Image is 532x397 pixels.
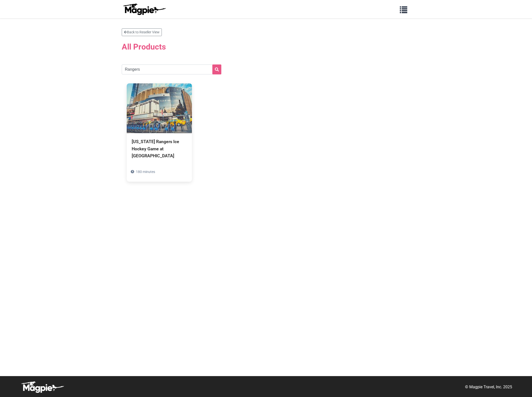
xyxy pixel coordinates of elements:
[465,384,512,390] p: © Magpie Travel, Inc. 2025
[127,83,192,181] a: [US_STATE] Rangers Ice Hockey Game at [GEOGRAPHIC_DATA] 180 minutes
[127,83,192,133] img: New York Rangers Ice Hockey Game at Madison Square Garden
[20,381,65,393] img: logo-white-d94fa1abed81b67a048b3d0f0ab5b955.png
[122,28,162,36] a: Back to Reseller View
[122,64,221,74] input: Search products...
[122,39,411,55] h2: All Products
[122,3,167,15] img: logo-ab69f6fb50320c5b225c76a69d11143b.png
[136,170,155,174] span: 180 minutes
[132,138,187,159] div: [US_STATE] Rangers Ice Hockey Game at [GEOGRAPHIC_DATA]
